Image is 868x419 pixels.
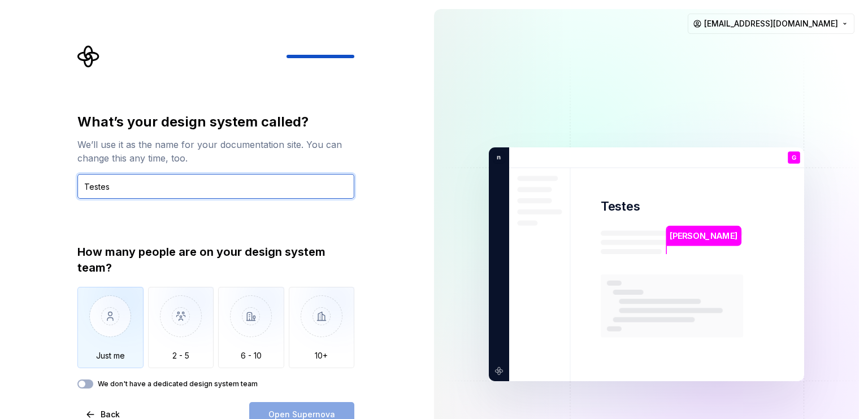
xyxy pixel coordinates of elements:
[77,244,354,276] div: How many people are on your design system team?
[77,113,354,131] div: What’s your design system called?
[670,230,737,242] p: [PERSON_NAME]
[601,198,640,215] p: Testes
[77,174,354,199] input: Design system name
[98,379,258,389] label: We don't have a dedicated design system team
[77,45,100,68] svg: Supernova Logo
[792,155,796,161] p: G
[688,14,854,34] button: [EMAIL_ADDRESS][DOMAIN_NAME]
[493,152,501,163] p: n
[704,18,838,29] span: [EMAIL_ADDRESS][DOMAIN_NAME]
[77,138,354,165] div: We’ll use it as the name for your documentation site. You can change this any time, too.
